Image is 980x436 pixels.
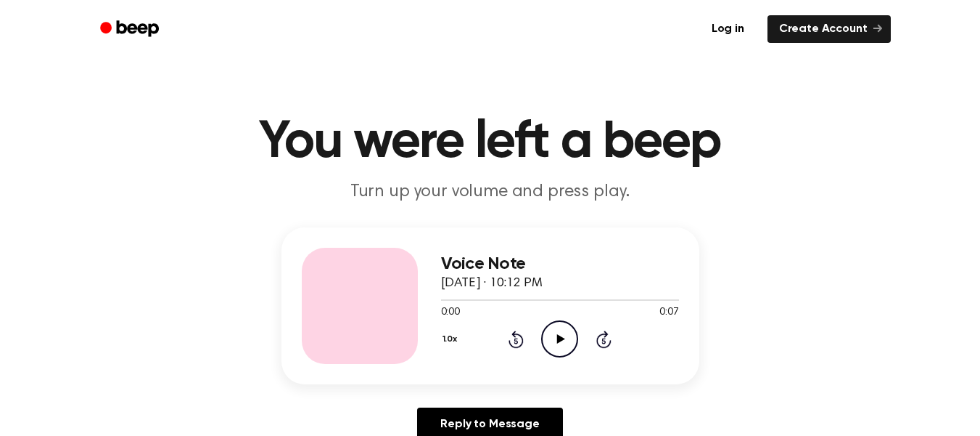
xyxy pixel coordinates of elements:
h1: You were left a beep [119,116,862,169]
a: Create Account [767,15,891,43]
a: Log in [697,12,759,46]
button: 1.0x [441,327,463,352]
p: Turn up your volume and press play. [212,180,769,204]
span: 0:00 [441,305,460,320]
span: 0:07 [659,305,678,320]
h3: Voice Note [441,254,679,274]
a: Beep [90,15,172,44]
span: [DATE] · 10:12 PM [441,277,543,290]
